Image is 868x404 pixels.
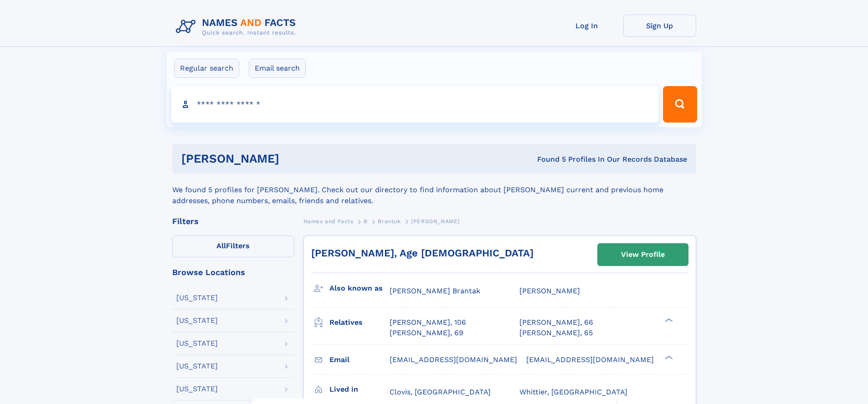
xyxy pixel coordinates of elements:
img: Logo Names and Facts [172,15,303,39]
span: Whittier, [GEOGRAPHIC_DATA] [519,388,627,396]
a: B [364,215,368,227]
button: Search Button [663,86,697,123]
div: View Profile [621,244,665,265]
div: [US_STATE] [176,340,218,347]
h1: [PERSON_NAME] [181,153,408,164]
a: Brantuk [378,215,401,227]
span: B [364,218,368,225]
a: [PERSON_NAME], Age [DEMOGRAPHIC_DATA] [311,247,534,259]
div: [US_STATE] [176,317,218,324]
span: [EMAIL_ADDRESS][DOMAIN_NAME] [526,355,654,364]
label: Regular search [174,59,239,78]
div: [US_STATE] [176,363,218,370]
span: Brantuk [378,218,401,225]
h3: Relatives [329,315,390,330]
input: search input [171,86,659,123]
span: [PERSON_NAME] Brantak [390,286,480,295]
span: Clovis, [GEOGRAPHIC_DATA] [390,388,491,396]
div: Found 5 Profiles In Our Records Database [408,154,687,164]
a: Sign Up [623,15,696,37]
h3: Also known as [329,281,390,296]
div: We found 5 profiles for [PERSON_NAME]. Check out our directory to find information about [PERSON_... [172,174,696,206]
div: [US_STATE] [176,385,218,393]
a: [PERSON_NAME], 66 [519,317,593,327]
h3: Email [329,352,390,368]
span: [EMAIL_ADDRESS][DOMAIN_NAME] [390,355,517,364]
a: View Profile [598,244,688,266]
div: Browse Locations [172,268,294,276]
div: Filters [172,217,294,225]
a: [PERSON_NAME], 106 [390,317,466,327]
label: Filters [172,235,294,257]
div: ❯ [663,354,673,360]
h3: Lived in [329,382,390,397]
label: Email search [249,59,306,78]
a: [PERSON_NAME], 69 [390,328,463,338]
a: Log In [550,15,623,37]
div: ❯ [663,317,673,323]
span: [PERSON_NAME] [519,286,580,295]
div: [US_STATE] [176,294,218,302]
span: All [216,241,226,250]
span: [PERSON_NAME] [411,218,460,225]
a: Names and Facts [303,215,354,227]
a: [PERSON_NAME], 65 [519,328,593,338]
